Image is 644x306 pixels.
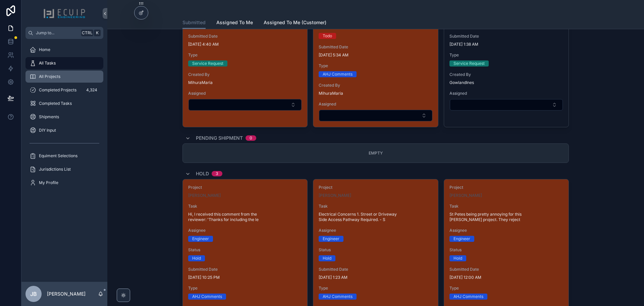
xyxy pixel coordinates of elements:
[47,291,86,297] p: [PERSON_NAME]
[188,275,302,280] span: [DATE] 10:25 PM
[216,19,253,26] span: Assigned To Me
[25,177,103,189] a: My Profile
[449,275,563,280] span: [DATE] 12:00 AM
[188,80,302,85] span: MihuraMaria
[449,80,563,85] span: GowlandInes
[319,63,432,69] span: Type
[449,185,563,190] span: Project
[323,33,332,39] div: Todo
[25,163,103,175] a: Jurisdictions List
[449,34,563,39] span: Submitted Date
[25,71,103,83] a: All Projects
[369,150,383,156] span: Empty
[39,114,59,120] span: Shipments
[264,19,326,26] span: Assigned To Me (Customer)
[192,294,222,300] div: AHJ Comments
[323,71,353,77] div: AHJ Comments
[81,30,93,36] span: Ctrl
[188,185,302,190] span: Project
[319,101,432,107] span: Assigned
[319,212,432,222] span: Electrical Concerns 1. Street or Driveway Side Access Pathway Required. - S
[319,267,432,272] span: Submitted Date
[449,42,563,47] span: [DATE] 1:38 AM
[39,167,71,172] span: Jurisdictions List
[25,57,103,69] a: All Tasks
[323,255,331,261] div: Hold
[25,150,103,162] a: Equiment Selections
[43,8,86,19] img: App logo
[188,193,221,198] span: [PERSON_NAME]
[449,286,563,291] span: Type
[25,84,103,96] a: Completed Projects4,324
[21,39,107,198] div: scrollable content
[449,204,563,209] span: Task
[216,16,253,30] a: Assigned To Me
[188,212,302,222] span: Hi, I received this comment from the reviewer: 'Thanks for including the le
[84,86,99,94] div: 4,324
[25,97,103,110] a: Completed Tasks
[319,44,432,50] span: Submitted Date
[188,72,302,77] span: Created By
[39,180,58,185] span: My Profile
[39,128,56,133] span: DIY Input
[319,247,432,253] span: Status
[95,30,100,36] span: K
[449,72,563,77] span: Created By
[25,124,103,136] a: DIY Input
[453,60,485,67] div: Service Request
[188,267,302,272] span: Submitted Date
[188,247,302,253] span: Status
[453,255,462,261] div: Hold
[39,87,76,93] span: Completed Projects
[319,185,432,190] span: Project
[188,228,302,233] span: Assignee
[319,193,351,198] a: [PERSON_NAME]
[196,135,243,141] span: Pending Shipment
[39,74,60,79] span: All Projects
[264,16,326,30] a: Assigned To Me (Customer)
[188,42,302,47] span: [DATE] 4:40 AM
[192,60,223,67] div: Service Request
[449,247,563,253] span: Status
[188,52,302,58] span: Type
[25,27,103,39] button: Jump to...CtrlK
[182,19,206,26] span: Submitted
[323,294,353,300] div: AHJ Comments
[449,91,563,96] span: Assigned
[319,91,432,96] span: MihuraMaria
[450,99,563,111] button: Select Button
[319,83,432,88] span: Created By
[188,91,302,96] span: Assigned
[449,267,563,272] span: Submitted Date
[25,44,103,56] a: Home
[188,286,302,291] span: Type
[319,228,432,233] span: Assignee
[188,34,302,39] span: Submitted Date
[192,236,209,242] div: Engineer
[449,228,563,233] span: Assignee
[449,193,482,198] a: [PERSON_NAME]
[25,111,103,123] a: Shipments
[182,16,206,29] a: Submitted
[216,171,218,176] div: 3
[39,47,50,52] span: Home
[319,110,432,121] button: Select Button
[449,212,563,222] span: St Petes being pretty annoying for this [PERSON_NAME] project. They reject
[319,52,432,58] span: [DATE] 5:34 AM
[250,135,252,141] div: 0
[319,286,432,291] span: Type
[39,101,72,106] span: Completed Tasks
[36,30,78,36] span: Jump to...
[192,255,201,261] div: Hold
[449,52,563,58] span: Type
[39,153,77,159] span: Equiment Selections
[453,236,470,242] div: Engineer
[188,204,302,209] span: Task
[196,170,209,177] span: Hold
[323,236,339,242] div: Engineer
[30,290,37,298] span: JB
[319,275,432,280] span: [DATE] 1:23 AM
[189,99,302,111] button: Select Button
